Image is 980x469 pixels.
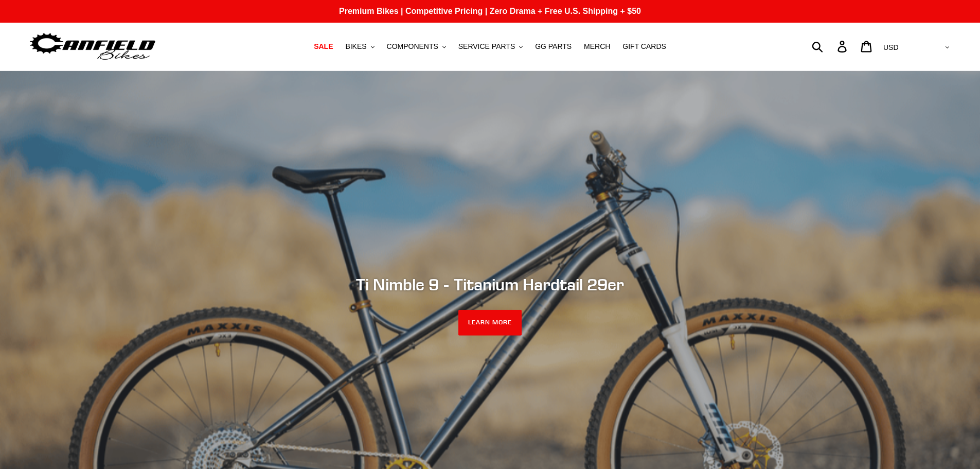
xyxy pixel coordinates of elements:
img: Canfield Bikes [28,30,157,63]
input: Search [817,35,844,58]
button: BIKES [340,40,379,54]
span: SERVICE PARTS [458,42,515,51]
button: SERVICE PARTS [453,40,528,54]
span: GG PARTS [535,42,572,51]
a: SALE [309,40,338,54]
span: GIFT CARDS [622,42,666,51]
span: MERCH [584,42,610,51]
a: GIFT CARDS [617,40,671,54]
span: COMPONENTS [387,42,438,51]
span: BIKES [345,42,366,51]
a: LEARN MORE [458,310,522,336]
a: GG PARTS [530,40,577,54]
button: COMPONENTS [382,40,451,54]
h2: Ti Nimble 9 - Titanium Hardtail 29er [210,275,771,294]
span: SALE [314,42,333,51]
a: MERCH [579,40,615,54]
